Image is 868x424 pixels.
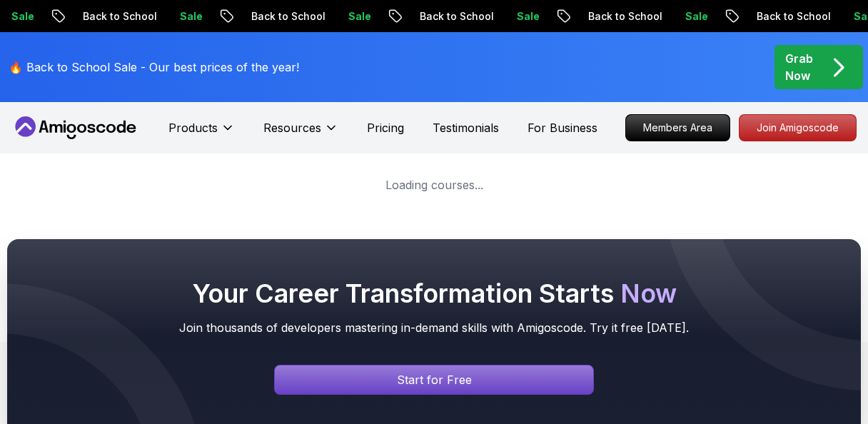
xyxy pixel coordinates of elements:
p: Resources [263,119,321,136]
p: 🔥 Back to School Sale - Our best prices of the year! [9,59,299,76]
p: Products [168,119,218,136]
p: Sale [161,9,206,24]
a: Testimonials [433,119,499,136]
p: Back to School [569,9,666,24]
button: Products [168,119,235,148]
span: Now [620,278,677,309]
a: Members Area [625,114,730,141]
p: Sale [329,9,375,24]
p: Grab Now [785,50,813,84]
a: Pricing [367,119,404,136]
a: Join Amigoscode [739,114,857,141]
p: Join thousands of developers mastering in-demand skills with Amigoscode. Try it free [DATE]. [36,319,832,336]
button: Resources [263,119,338,148]
h2: Your Career Transformation Starts [36,279,832,308]
p: Sale [498,9,543,24]
p: Join Amigoscode [740,115,856,141]
p: Back to School [232,9,329,24]
a: Signin page [274,365,594,395]
p: Back to School [400,9,498,24]
a: For Business [528,119,597,136]
p: Start for Free [397,371,472,388]
p: Sale [666,9,712,24]
p: Members Area [626,115,730,141]
p: Back to School [737,9,834,24]
p: Back to School [64,9,161,24]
